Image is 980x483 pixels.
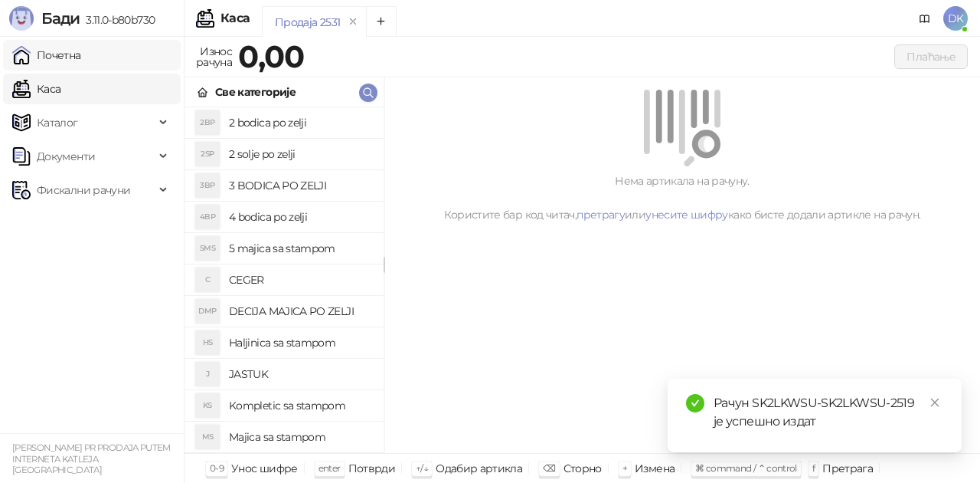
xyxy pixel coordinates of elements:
h4: CEGER [229,268,371,292]
span: ↑/↓ [416,462,428,474]
div: Измена [635,458,675,478]
div: 2BP [195,110,220,135]
span: ⌘ command / ⌃ control [695,462,797,474]
span: DK [943,6,968,31]
h4: 3 BODICA PO ZELJI [229,173,371,198]
div: MS [195,425,220,449]
div: Продаја 2531 [275,14,340,31]
button: Add tab [366,6,397,37]
span: check-circle [686,394,704,412]
span: close [929,397,940,408]
span: f [812,462,815,474]
a: Документација [913,6,937,31]
a: Close [926,394,943,411]
h4: 5 majica sa stampom [229,236,371,261]
div: Нема артикала на рачуну. Користите бар код читач, или како бисте додали артикле на рачун. [403,172,962,223]
h4: 2 solje po zelji [229,142,371,166]
div: 5MS [195,236,220,261]
div: HS [195,330,220,355]
div: C [195,268,220,292]
div: 2SP [195,142,220,166]
span: Каталог [37,107,78,138]
div: grid [185,107,384,453]
div: KS [195,393,220,418]
small: [PERSON_NAME] PR PRODAJA PUTEM INTERNETA KATLEJA [GEOGRAPHIC_DATA] [12,442,171,475]
div: Износ рачуна [193,41,235,72]
img: Logo [9,6,34,31]
div: Каса [220,12,250,25]
div: Све категорије [215,84,296,100]
h4: 4 bodica po zelji [229,205,371,229]
div: Унос шифре [231,458,298,478]
div: J [195,362,220,386]
span: 3.11.0-b80b730 [80,13,155,27]
div: Сторно [563,458,602,478]
button: Плаћање [894,44,968,69]
div: Претрага [822,458,873,478]
h4: JASTUK [229,362,371,386]
a: претрагу [577,208,625,222]
h4: Majica sa stampom [229,425,371,449]
span: 0-9 [210,462,224,474]
h4: Haljinica sa stampom [229,330,371,355]
span: Бади [41,9,80,28]
span: + [622,462,627,474]
span: Документи [37,141,95,172]
button: remove [343,15,363,28]
a: Почетна [12,40,81,71]
div: 4BP [195,205,220,229]
div: Одабир артикла [436,458,522,478]
div: DMP [195,299,220,324]
span: ⌫ [543,462,555,474]
strong: 0,00 [238,38,304,75]
h4: Kompletic sa stampom [229,393,371,418]
div: 3BP [195,173,220,198]
div: Потврди [348,458,396,478]
h4: 2 bodica po zelji [229,110,371,135]
h4: DECIJA MAJICA PO ZELJI [229,299,371,324]
span: Фискални рачуни [37,175,130,205]
span: enter [318,462,341,474]
a: Каса [12,74,60,104]
a: унесите шифру [645,208,728,222]
div: Рачун SK2LKWSU-SK2LKWSU-2519 је успешно издат [714,394,943,431]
